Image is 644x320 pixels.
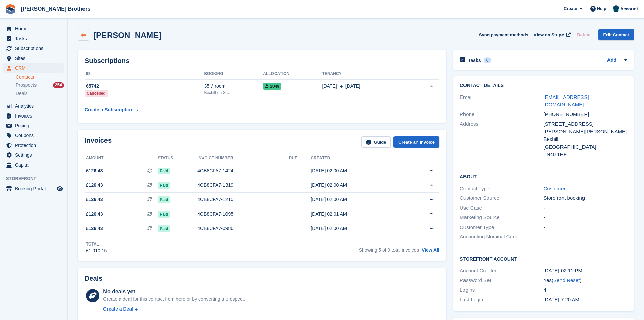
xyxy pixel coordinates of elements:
[263,83,281,90] span: 2049
[564,5,577,12] span: Create
[86,247,107,254] div: £1,010.15
[544,143,627,151] div: [GEOGRAPHIC_DATA]
[3,63,64,73] a: menu
[361,136,391,148] a: Guide
[86,241,107,247] div: Total
[422,247,439,253] a: View All
[85,57,439,65] h2: Subscriptions
[322,69,408,80] th: Tenancy
[359,247,419,253] span: Showing 5 of 9 total invoices
[311,153,403,164] th: Created
[544,194,627,202] div: Storefront booking
[158,168,170,174] span: Paid
[85,104,138,116] a: Create a Subscription
[311,225,403,232] div: [DATE] 02:00 AM
[460,120,543,158] div: Address
[3,101,64,111] a: menu
[311,167,403,174] div: [DATE] 02:00 AM
[15,150,55,160] span: Settings
[56,185,64,193] a: Preview store
[15,101,55,111] span: Analytics
[85,275,102,282] h2: Deals
[85,153,158,164] th: Amount
[479,29,528,40] button: Sync payment methods
[534,31,564,38] span: View on Stripe
[311,182,403,189] div: [DATE] 02:00 AM
[544,186,566,191] a: Customer
[460,277,543,284] div: Password Set
[158,196,170,203] span: Paid
[613,5,619,12] img: Helen Eldridge
[553,277,580,283] a: Send Reset
[18,3,93,15] a: [PERSON_NAME] Brothers
[544,204,627,212] div: -
[311,196,403,203] div: [DATE] 02:00 AM
[103,305,245,313] a: Create a Deal
[15,54,55,63] span: Sites
[158,182,170,189] span: Paid
[15,111,55,121] span: Invoices
[544,151,627,158] div: TN40 1PF
[15,44,55,53] span: Subscriptions
[460,83,627,88] h2: Contact Details
[5,4,16,14] img: stora-icon-8386f47178a22dfd0bd8f6a31ec36ba5ce8667c1dd55bd0f319d3a0aa187defe.svg
[16,82,64,89] a: Prospects 254
[393,136,439,148] a: Create an Invoice
[3,54,64,63] a: menu
[544,277,627,284] div: Yes
[85,83,204,90] div: 65742
[85,69,204,80] th: ID
[607,57,616,64] a: Add
[15,131,55,140] span: Coupons
[15,160,55,170] span: Capital
[204,69,263,80] th: Booking
[263,69,322,80] th: Allocation
[345,83,360,90] span: [DATE]
[103,305,133,313] div: Create a Deal
[85,106,134,113] div: Create a Subscription
[16,90,64,97] a: Deals
[85,136,112,148] h2: Invoices
[16,90,28,97] span: Deals
[460,173,627,180] h2: About
[3,184,64,193] a: menu
[598,29,634,40] a: Edit Contact
[544,267,627,275] div: [DATE] 02:11 PM
[544,286,627,294] div: 4
[289,153,311,164] th: Due
[544,214,627,221] div: -
[15,184,55,193] span: Booking Portal
[3,24,64,34] a: menu
[15,141,55,150] span: Protection
[322,83,337,90] span: [DATE]
[86,182,103,189] span: £126.43
[544,297,579,302] time: 2024-12-18 07:20:37 UTC
[3,121,64,130] a: menu
[460,233,543,241] div: Accounting Nominal Code
[460,296,543,304] div: Last Login
[460,204,543,212] div: Use Case
[460,214,543,221] div: Marketing Source
[197,211,289,218] div: 4CB8CFA7-1095
[53,82,64,88] div: 254
[93,30,161,40] h2: [PERSON_NAME]
[158,211,170,218] span: Paid
[544,233,627,241] div: -
[460,111,543,119] div: Phone
[197,167,289,174] div: 4CB8CFA7-1424
[197,225,289,232] div: 4CB8CFA7-0986
[16,82,37,88] span: Prospects
[15,34,55,43] span: Tasks
[460,255,627,262] h2: Storefront Account
[3,111,64,121] a: menu
[3,44,64,53] a: menu
[3,131,64,140] a: menu
[460,185,543,193] div: Contact Type
[158,153,197,164] th: Status
[544,223,627,231] div: -
[620,6,638,13] span: Account
[311,211,403,218] div: [DATE] 02:01 AM
[3,160,64,170] a: menu
[3,34,64,43] a: menu
[15,63,55,73] span: CRM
